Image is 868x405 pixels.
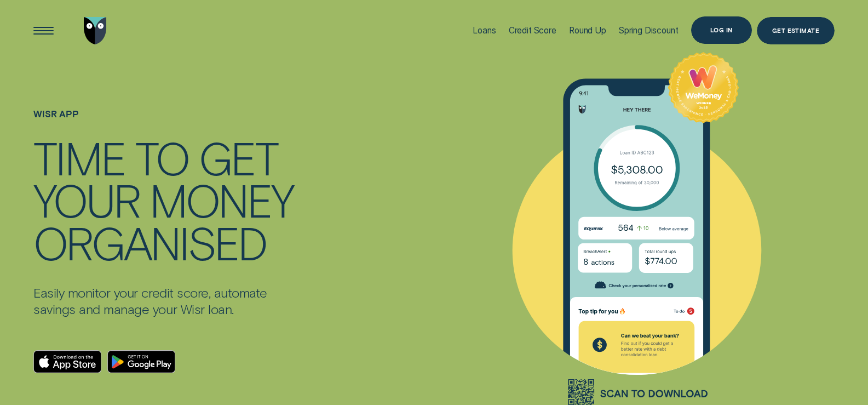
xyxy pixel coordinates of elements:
div: ORGANISED [33,221,266,264]
p: Easily monitor your credit score, automate savings and manage your Wisr loan. [33,284,297,317]
h4: TIME TO GET YOUR MONEY ORGANISED [33,136,297,264]
div: Loans [473,25,496,36]
div: GET [199,136,277,179]
div: Credit Score [509,25,556,36]
div: Round Up [569,25,606,36]
button: Open Menu [30,17,58,44]
a: Download on the App Store [33,350,102,374]
a: Android App on Google Play [107,350,176,374]
div: TO [135,136,188,179]
h1: WISR APP [33,109,297,136]
div: Log in [710,27,733,33]
a: Get Estimate [757,17,835,44]
div: YOUR [33,179,139,221]
img: Wisr [84,17,107,44]
div: Spring Discount [619,25,679,36]
div: MONEY [150,179,293,221]
button: Log in [691,16,752,44]
div: TIME [33,136,125,179]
